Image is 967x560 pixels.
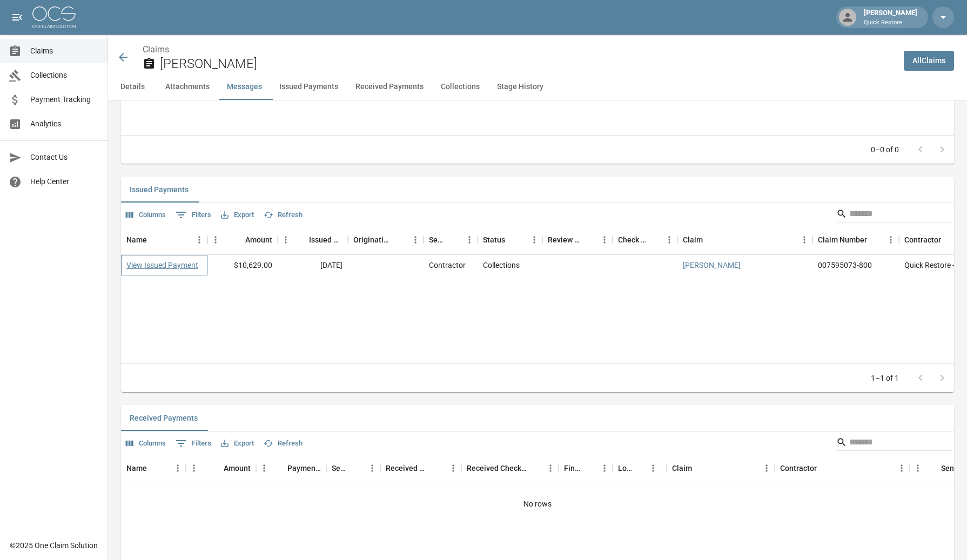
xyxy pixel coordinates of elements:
button: Sort [581,232,596,247]
button: Menu [661,232,677,248]
div: Name [126,453,147,483]
button: Show filters [173,206,214,224]
div: Contractor [775,453,910,483]
div: Received Check Number [467,453,527,483]
button: Menu [910,460,926,476]
div: Received Check Number [461,453,559,483]
button: Sort [430,461,445,476]
button: Refresh [261,207,305,224]
button: Show filters [173,435,214,452]
button: Menu [758,460,775,476]
button: Sort [349,461,364,476]
button: Attachments [157,74,218,100]
button: Export [218,207,257,224]
a: Claims [143,44,169,55]
button: Issued Payments [121,177,197,203]
button: Menu [256,460,272,476]
button: Collections [432,74,488,100]
div: Amount [224,453,251,483]
div: Name [121,453,186,483]
div: Claim Number [818,225,867,255]
button: Sort [817,461,832,476]
div: Contractor [429,260,466,271]
span: Collections [30,70,99,81]
div: Amount [186,453,256,483]
button: Sort [230,232,245,247]
div: Payment Date [256,453,326,483]
button: Select columns [123,435,169,452]
button: Refresh [261,435,305,452]
a: View Issued Payment [126,260,198,271]
span: Contact Us [30,152,99,163]
button: Details [108,74,157,100]
button: Sort [941,232,956,247]
a: AllClaims [904,51,954,71]
button: Menu [207,232,224,248]
img: ocs-logo-white-transparent.png [32,6,76,28]
button: Sort [867,232,882,247]
div: Review Status [548,225,581,255]
div: Status [483,225,505,255]
div: Sender [332,453,349,483]
div: $10,629.00 [207,255,278,275]
button: Sort [926,461,941,476]
div: Review Status [542,225,613,255]
span: Payment Tracking [30,94,99,105]
button: Received Payments [347,74,432,100]
button: Menu [645,460,661,476]
button: Sort [692,461,707,476]
div: Search [836,434,952,453]
button: Stage History [488,74,552,100]
div: Contractor [780,453,817,483]
button: Menu [796,232,812,248]
div: Name [126,225,147,255]
button: Menu [596,460,613,476]
div: Lockbox [613,453,667,483]
button: Menu [191,232,207,248]
div: Issued Date [278,225,348,255]
div: Payment Date [287,453,321,483]
p: Quick Restore [864,18,917,28]
div: Issued Date [309,225,343,255]
div: Sent To [429,225,446,255]
nav: breadcrumb [143,43,895,56]
button: Sort [147,232,162,247]
div: related-list tabs [121,177,954,203]
button: Sort [209,461,224,476]
button: Menu [278,232,294,248]
div: 007595073-800 [818,260,872,271]
button: Menu [407,232,424,248]
div: Lockbox [618,453,633,483]
button: Menu [883,232,899,248]
button: Menu [461,232,478,248]
button: Sort [633,461,648,476]
button: Sort [392,232,407,247]
div: Claim [672,453,692,483]
div: Claim [667,453,775,483]
div: Collections [483,260,520,271]
div: Received Method [380,453,461,483]
button: Menu [186,460,202,476]
button: Sort [446,232,461,247]
button: Sort [703,232,718,247]
button: Menu [364,460,380,476]
div: Check Number [613,225,677,255]
button: Menu [445,460,461,476]
h2: [PERSON_NAME] [160,56,895,72]
div: Check Number [618,225,646,255]
button: Issued Payments [271,74,347,100]
div: Contractor [904,225,941,255]
button: Menu [170,460,186,476]
div: Claim Number [812,225,899,255]
span: Analytics [30,118,99,130]
button: Messages [218,74,271,100]
p: 1–1 of 1 [871,373,899,383]
button: Menu [894,460,910,476]
button: Sort [527,461,542,476]
span: Claims [30,45,99,57]
div: © 2025 One Claim Solution [10,540,98,551]
button: Sort [581,461,596,476]
button: Received Payments [121,405,206,431]
div: Search [836,205,952,225]
button: Select columns [123,207,169,224]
